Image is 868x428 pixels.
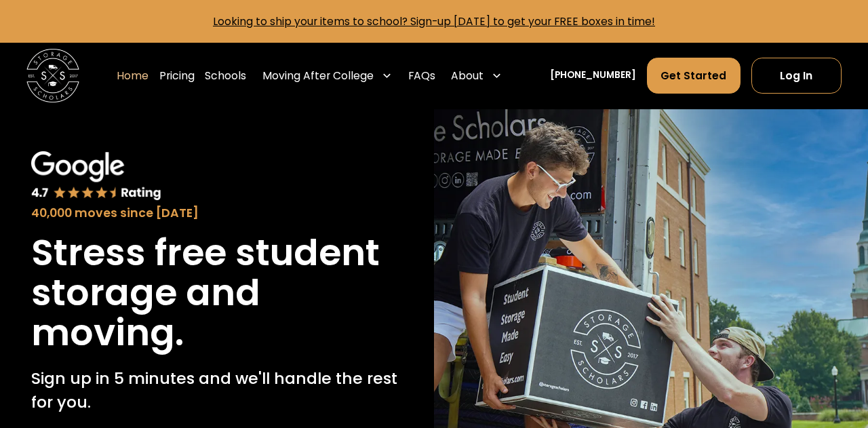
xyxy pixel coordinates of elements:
[751,58,842,94] a: Log In
[159,57,195,94] a: Pricing
[117,57,149,94] a: Home
[550,69,636,83] a: [PHONE_NUMBER]
[31,366,403,414] p: Sign up in 5 minutes and we'll handle the rest for you.
[205,57,246,94] a: Schools
[31,233,403,353] h1: Stress free student storage and moving.
[647,58,741,94] a: Get Started
[408,57,435,94] a: FAQs
[451,68,484,84] div: About
[26,49,79,102] img: Storage Scholars main logo
[31,204,403,222] div: 40,000 moves since [DATE]
[31,151,161,201] img: Google 4.7 star rating
[213,14,655,28] a: Looking to ship your items to school? Sign-up [DATE] to get your FREE boxes in time!
[262,68,374,84] div: Moving After College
